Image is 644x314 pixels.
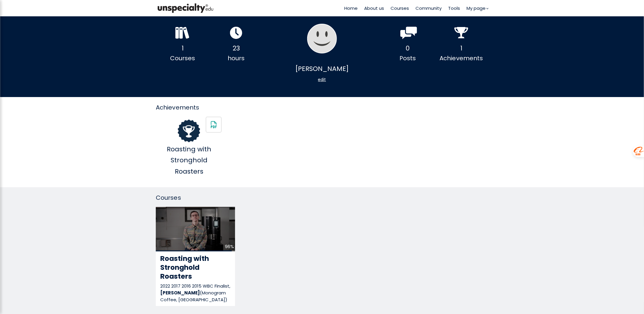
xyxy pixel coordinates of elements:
div: 2022 2017 2016 2015 WBC Finalist, (Monogram Coffee, [GEOGRAPHIC_DATA]) [160,283,231,303]
div: hours [210,54,263,63]
div: 0 [381,43,434,54]
a: Tools [448,5,460,12]
span: My page [467,5,486,12]
img: School [206,117,221,132]
span: [PERSON_NAME] [295,63,349,74]
span: Courses [156,194,181,202]
div: Achievements [434,54,488,63]
div: Roasting with Stronghold Roasters [156,144,222,177]
div: edit [307,74,337,85]
img: certificate.png [178,120,200,142]
a: Courses [391,5,409,12]
div: 96% [225,243,234,250]
a: About us [364,5,384,12]
div: 1 [434,43,488,54]
a: Home [344,5,358,12]
div: 23 [210,43,263,54]
b: [PERSON_NAME] [160,290,200,296]
div: 1 [156,43,210,54]
span: Achievements [156,103,199,112]
a: Community [415,5,442,12]
div: Posts [381,54,434,63]
div: Courses [156,54,210,63]
a: My page [467,5,488,12]
a: 96% Roasting with Stronghold Roasters 2022 2017 2016 2015 WBC Finalist,[PERSON_NAME](Monogram Cof... [156,207,235,306]
span: Roasting with Stronghold Roasters [160,254,209,281]
img: bc390a18feecddb333977e298b3a00a1.png [156,2,215,14]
